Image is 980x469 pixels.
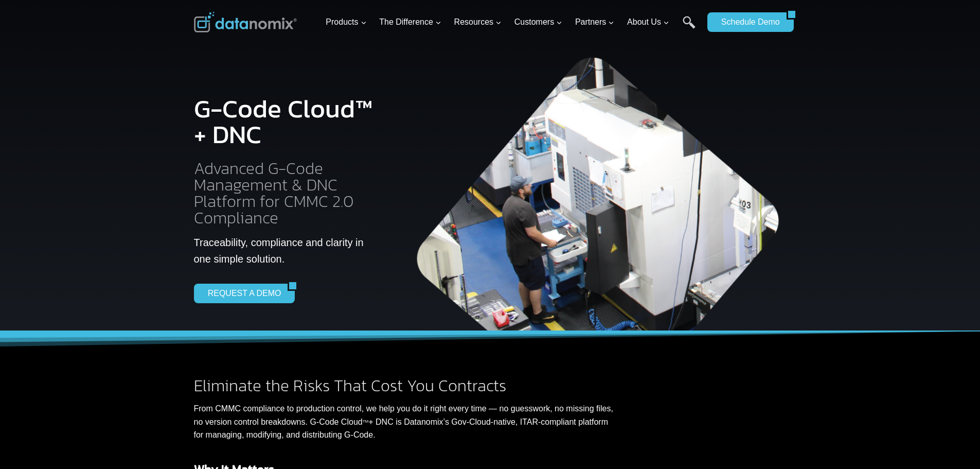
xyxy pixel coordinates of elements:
[194,96,378,147] h1: G-Code Cloud™ + DNC
[683,16,696,39] a: Search
[194,234,378,267] p: Traceability, compliance and clarity in one simple solution.
[326,15,366,29] span: Products
[194,377,614,394] h2: Eliminate the Risks That Cost You Contracts
[194,160,378,226] h2: Advanced G-Code Management & DNC Platform for CMMC 2.0 Compliance
[454,15,502,29] span: Resources
[379,15,441,29] span: The Difference
[194,12,297,32] img: Datanomix
[514,15,562,29] span: Customers
[575,15,614,29] span: Partners
[322,6,702,39] nav: Primary Navigation
[194,284,288,303] a: REQUEST A DEMO
[707,12,787,32] a: Schedule Demo
[627,15,669,29] span: About Us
